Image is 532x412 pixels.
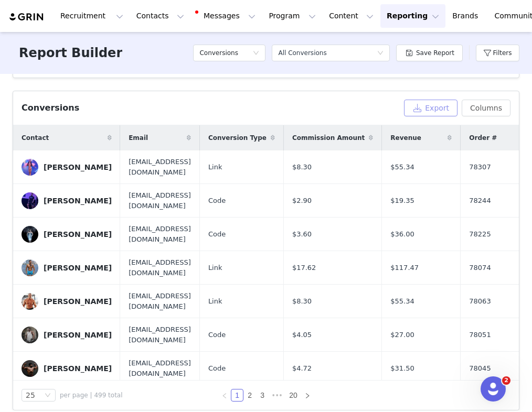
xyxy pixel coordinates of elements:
[130,4,190,28] button: Contacts
[476,45,519,61] button: Filters
[396,45,463,61] button: Save Report
[22,226,38,243] img: d6eccb18-04c9-469b-b003-8e0eba9003b6.jpg
[129,190,191,211] span: [EMAIL_ADDRESS][DOMAIN_NAME]
[390,296,414,307] span: $55.34
[191,4,262,28] button: Messages
[292,229,312,240] span: $3.60
[44,364,112,373] div: [PERSON_NAME]
[22,360,112,377] a: [PERSON_NAME]
[292,263,316,273] span: $17.62
[22,192,112,209] a: [PERSON_NAME]
[244,389,256,401] a: 2
[390,330,414,340] span: $27.00
[269,389,285,402] span: •••
[469,330,491,340] span: 78051
[129,224,191,244] span: [EMAIL_ADDRESS][DOMAIN_NAME]
[208,196,226,206] span: Code
[469,162,491,172] span: 78307
[462,100,510,116] button: Columns
[262,4,322,28] button: Program
[208,330,226,340] span: Code
[256,389,269,402] li: 3
[502,376,510,385] span: 2
[390,229,414,240] span: $36.00
[446,4,487,28] a: Brands
[390,162,414,172] span: $55.34
[44,331,112,339] div: [PERSON_NAME]
[292,162,312,172] span: $8.30
[22,259,112,276] a: [PERSON_NAME]
[469,196,491,206] span: 78244
[285,389,301,402] li: 20
[22,226,112,243] a: [PERSON_NAME]
[469,263,491,273] span: 78074
[22,259,38,276] img: 9172cc03-fe4c-4b7f-b6a7-31817f2fb9f5.jpg
[129,358,191,378] span: [EMAIL_ADDRESS][DOMAIN_NAME]
[323,4,380,28] button: Content
[404,100,457,116] button: Export
[22,293,112,310] a: [PERSON_NAME]
[278,45,326,61] div: All Conversions
[208,363,226,374] span: Code
[481,376,506,402] iframe: Intercom live chat
[208,263,222,273] span: Link
[231,389,243,401] a: 1
[22,159,38,176] img: c54d1238-b79a-4913-a29e-3e20d5d89500.jpg
[22,327,112,343] a: [PERSON_NAME]
[129,133,148,143] span: Email
[253,50,259,57] i: icon: down
[22,192,38,209] img: f61b5809-6309-4a3a-b192-5d3d2c5ed228.jpg
[129,257,191,278] span: [EMAIL_ADDRESS][DOMAIN_NAME]
[129,291,191,311] span: [EMAIL_ADDRESS][DOMAIN_NAME]
[231,389,243,402] li: 1
[54,4,130,28] button: Recruitment
[22,133,49,143] span: Contact
[44,163,112,171] div: [PERSON_NAME]
[129,157,191,177] span: [EMAIL_ADDRESS][DOMAIN_NAME]
[269,389,285,402] li: Next 3 Pages
[22,293,38,310] img: 61b1a284-bd91-4d67-a4e6-ab12952de2c7.jpg
[380,4,445,28] button: Reporting
[304,393,311,399] i: icon: right
[60,391,123,400] span: per page | 499 total
[44,230,112,238] div: [PERSON_NAME]
[469,296,491,307] span: 78063
[19,44,122,62] h3: Report Builder
[208,162,222,172] span: Link
[221,393,228,399] i: icon: left
[22,102,79,114] div: Conversions
[8,12,45,22] img: grin logo
[208,296,222,307] span: Link
[208,133,267,143] span: Conversion Type
[45,392,51,399] i: icon: down
[243,389,256,402] li: 2
[292,296,312,307] span: $8.30
[469,229,491,240] span: 78225
[218,389,231,402] li: Previous Page
[292,363,312,374] span: $4.72
[390,196,414,206] span: $19.35
[377,50,384,57] i: icon: down
[129,324,191,345] span: [EMAIL_ADDRESS][DOMAIN_NAME]
[301,389,314,402] li: Next Page
[292,196,312,206] span: $2.90
[22,327,38,343] img: b8afb4f8-dbea-40ea-b715-de0921a6f0ad--s.jpg
[44,297,112,306] div: [PERSON_NAME]
[44,197,112,205] div: [PERSON_NAME]
[390,263,419,273] span: $117.47
[469,133,497,143] span: Order #
[208,229,226,240] span: Code
[22,360,38,377] img: b662e737-ba35-4ebd-8c14-fa253b439f85.jpg
[292,133,365,143] span: Commission Amount
[390,363,414,374] span: $31.50
[286,389,301,401] a: 20
[390,133,421,143] span: Revenue
[257,389,268,401] a: 3
[469,363,491,374] span: 78045
[44,264,112,272] div: [PERSON_NAME]
[13,91,519,410] article: Conversions
[292,330,312,340] span: $4.05
[199,45,238,61] h5: Conversions
[26,389,35,401] div: 25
